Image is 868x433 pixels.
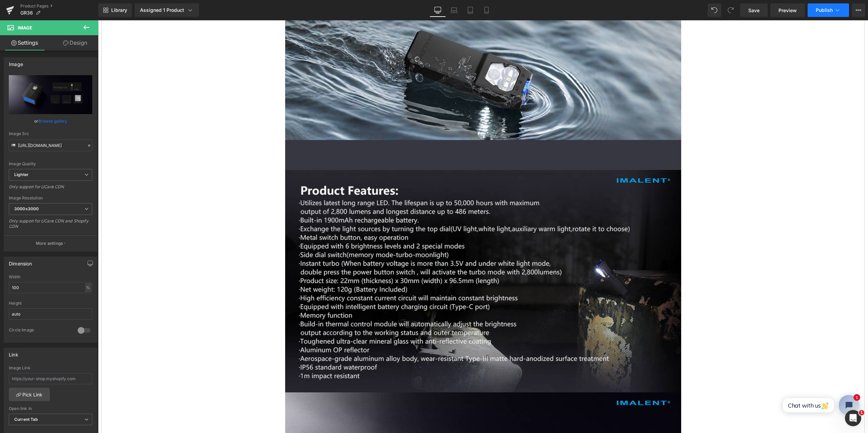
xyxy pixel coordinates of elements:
[724,3,737,17] button: Redo
[9,117,92,125] div: or
[9,308,92,320] input: auto
[770,3,805,17] a: Preview
[9,196,92,200] div: Image Resolution
[98,3,132,17] a: New Library
[51,35,100,50] a: Design
[9,161,92,166] div: Image Quality
[462,3,478,17] a: Tablet
[9,184,92,194] div: Only support for UCare CDN
[9,139,92,151] input: Link
[9,58,23,67] div: Image
[4,235,97,251] button: More settings
[708,3,721,17] button: Undo
[859,410,864,415] span: 1
[20,10,33,16] span: GR36
[9,282,92,293] input: auto
[808,3,849,17] button: Publish
[446,3,462,17] a: Laptop
[9,366,92,370] div: Image Link
[38,115,67,127] a: Browse gallery
[9,257,32,266] div: Dimension
[748,7,759,14] span: Save
[9,275,92,279] div: Width
[14,417,38,422] b: Current Tab
[18,25,32,30] span: Image
[187,150,583,372] img: IMALENT GR35 4 in 1 EDC Torch
[9,301,92,306] div: Height
[9,327,71,334] div: Circle Image
[845,410,861,426] iframe: Intercom live chat
[430,3,446,17] a: Desktop
[478,3,495,17] a: Mobile
[9,373,92,384] input: https://your-shop.myshopify.com
[85,283,91,292] div: %
[677,369,767,401] iframe: Tidio Chat
[14,172,28,177] b: Lighter
[778,7,797,14] span: Preview
[9,388,50,401] a: Pick Link
[9,131,92,136] div: Image Src
[111,7,127,13] span: Library
[14,206,39,211] b: 3000x3000
[20,3,98,9] a: Product Pages
[9,406,92,411] div: Open link In
[816,7,833,13] span: Publish
[140,7,194,14] div: Assigned 1 Product
[36,240,63,246] p: More settings
[9,218,92,234] div: Only support for UCare CDN and Shopify CDN
[9,348,18,358] div: Link
[852,3,865,17] button: More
